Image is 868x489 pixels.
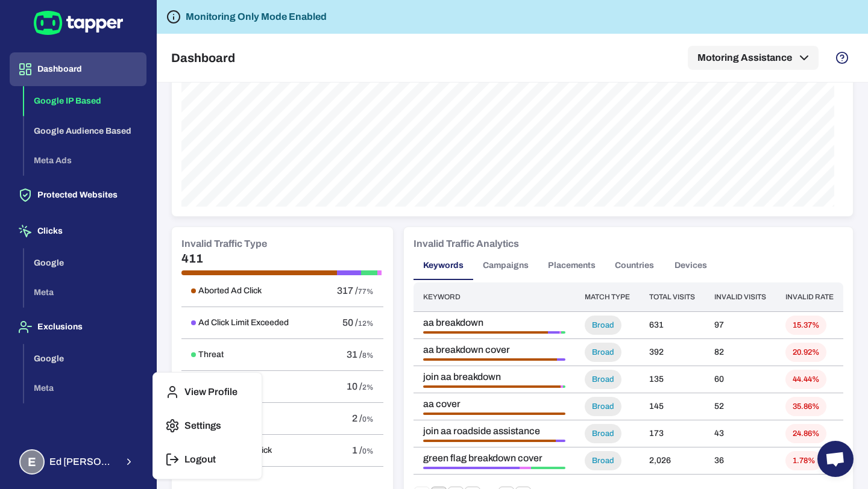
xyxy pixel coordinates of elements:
p: View Profile [184,386,237,398]
p: Logout [184,453,216,466]
button: Settings [158,411,257,440]
div: Open chat [817,441,854,477]
p: Settings [184,420,221,432]
button: Logout [158,445,257,474]
button: View Profile [158,378,257,406]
